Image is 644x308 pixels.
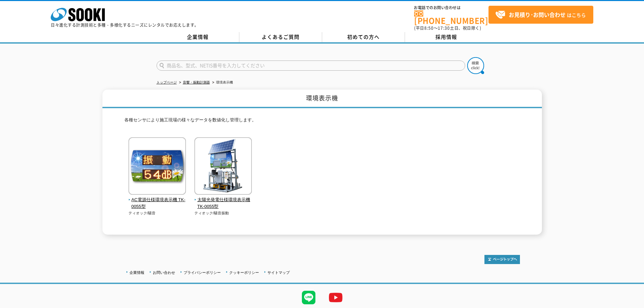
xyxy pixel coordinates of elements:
a: [PHONE_NUMBER] [414,10,488,24]
li: 環境表示機 [211,79,233,86]
p: ティオック/騒音 [128,210,186,216]
span: AC電源仕様環境表示機 TK-0055型 [128,196,186,211]
p: ティオック/騒音振動 [194,210,252,216]
span: 17:30 [438,25,450,31]
a: AC電源仕様環境表示機 TK-0055型 [128,190,186,210]
h1: 環境表示機 [102,90,542,108]
span: お電話でのお問い合わせは [414,6,488,10]
span: はこちら [495,10,586,20]
span: (平日 ～ 土日、祝日除く) [414,25,481,31]
a: プライバシーポリシー [184,270,221,275]
img: 太陽光発電仕様環境表示機 TK-0055型 [194,137,252,196]
p: 日々進化する計測技術と多種・多様化するニーズにレンタルでお応えします。 [51,23,199,27]
img: AC電源仕様環境表示機 TK-0055型 [128,137,186,196]
span: 太陽光発電仕様環境表示機 TK-0055型 [194,196,252,211]
a: 音響・振動計測器 [183,80,210,84]
img: btn_search.png [467,57,484,74]
a: サイトマップ [267,270,290,275]
a: 採用情報 [405,32,488,42]
a: お問い合わせ [153,270,175,275]
a: トップページ [157,80,177,84]
p: 各種センサにより施工現場の様々なデータを数値化し管理します。 [124,117,520,127]
img: トップページへ [484,255,520,264]
strong: お見積り･お問い合わせ [509,10,566,19]
span: 8:50 [424,25,434,31]
input: 商品名、型式、NETIS番号を入力してください [157,61,465,71]
a: 初めての方へ [322,32,405,42]
a: クッキーポリシー [229,270,259,275]
a: 企業情報 [129,270,144,275]
a: お見積り･お問い合わせはこちら [488,6,593,24]
a: 企業情報 [157,32,239,42]
a: 太陽光発電仕様環境表示機 TK-0055型 [194,190,252,210]
a: よくあるご質問 [239,32,322,42]
span: 初めての方へ [347,33,380,41]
